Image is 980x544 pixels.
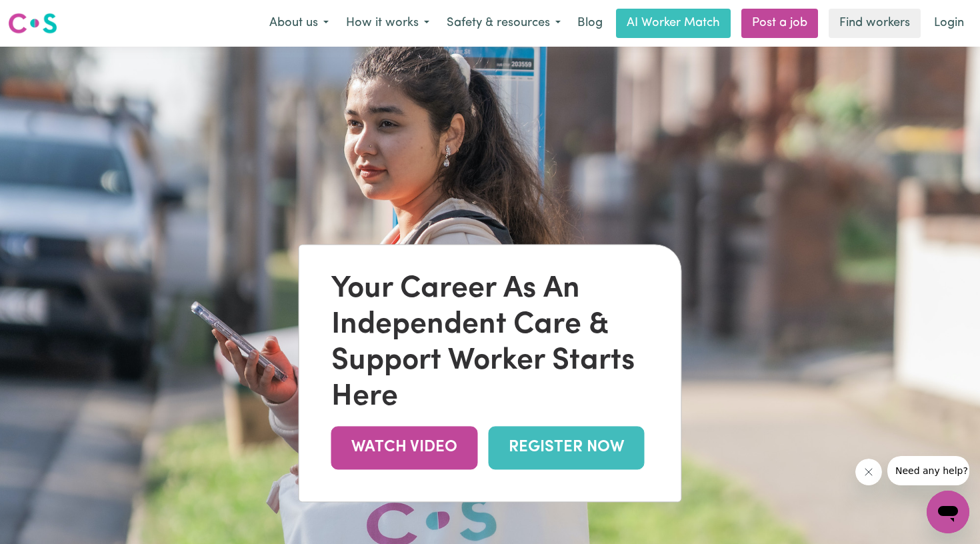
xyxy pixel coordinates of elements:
iframe: Button to launch messaging window [927,491,969,533]
a: Blog [569,9,611,38]
a: Login [926,9,972,38]
button: Safety & resources [438,9,569,37]
img: Careseekers logo [8,11,57,35]
a: REGISTER NOW [489,426,645,469]
a: WATCH VIDEO [331,426,478,469]
button: How it works [337,9,438,37]
a: Careseekers logo [8,8,57,39]
iframe: Close message [855,459,882,485]
iframe: Message from company [887,456,969,485]
a: Post a job [741,9,818,38]
button: About us [261,9,337,37]
a: Find workers [829,9,921,38]
a: AI Worker Match [616,9,731,38]
div: Your Career As An Independent Care & Support Worker Starts Here [331,271,649,415]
